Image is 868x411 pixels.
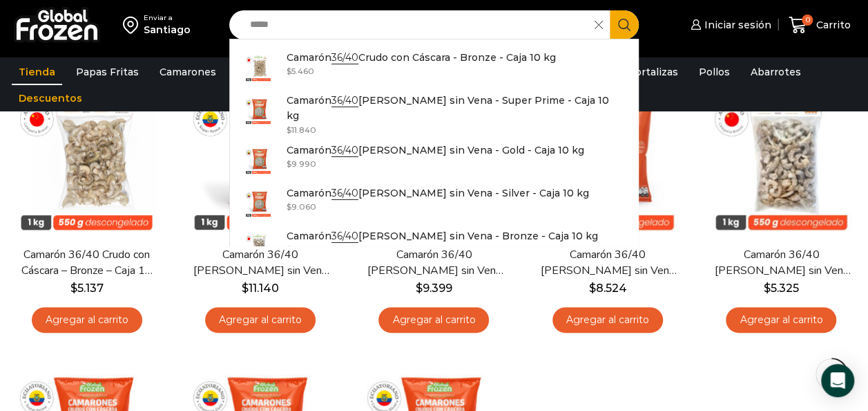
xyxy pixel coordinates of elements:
strong: 36/40 [331,94,358,107]
span: $ [242,282,249,295]
a: Camarón36/40Crudo con Cáscara - Bronze - Caja 10 kg $5.460 [230,46,639,89]
a: Camarón36/40[PERSON_NAME] sin Vena - Bronze - Caja 10 kg $5.660 [230,225,639,268]
a: Camarones [153,59,223,85]
bdi: 11.840 [287,125,316,135]
a: 0 Carrito [785,9,854,42]
a: Camarón36/40[PERSON_NAME] sin Vena - Gold - Caja 10 kg $9.990 [230,139,639,182]
a: Agregar al carrito: “Camarón 36/40 Crudo Pelado sin Vena - Bronze - Caja 10 kg” [726,307,836,333]
div: Santiago [144,23,191,37]
span: $ [287,244,291,255]
a: Agregar al carrito: “Camarón 36/40 Crudo Pelado sin Vena - Silver - Caja 10 kg” [552,307,663,333]
span: Iniciar sesión [701,18,771,32]
a: Camarón 36/40 Crudo con Cáscara – Bronze – Caja 10 kg [18,247,155,279]
bdi: 11.140 [242,282,279,295]
span: $ [70,282,77,295]
a: Agregar al carrito: “Camarón 36/40 Crudo Pelado sin Vena - Gold - Caja 10 kg” [378,307,489,333]
div: Enviar a [144,13,191,23]
a: Agregar al carrito: “Camarón 36/40 Crudo con Cáscara - Bronze - Caja 10 kg” [32,307,142,333]
span: $ [287,158,291,169]
p: Camarón [PERSON_NAME] sin Vena - Silver - Caja 10 kg [287,185,589,201]
a: Camarón36/40[PERSON_NAME] sin Vena - Silver - Caja 10 kg $9.060 [230,182,639,225]
bdi: 5.325 [764,282,799,295]
img: address-field-icon.svg [123,13,144,37]
strong: 36/40 [331,230,358,243]
a: Tienda [12,59,62,85]
p: Camarón [PERSON_NAME] sin Vena - Super Prime - Caja 10 kg [287,93,612,124]
a: Camarón 36/40 [PERSON_NAME] sin Vena – Gold – Caja 10 kg [365,247,503,279]
bdi: 5.660 [287,244,314,255]
strong: 36/40 [331,51,358,64]
bdi: 8.524 [588,282,626,295]
p: Camarón Crudo con Cáscara - Bronze - Caja 10 kg [287,50,556,65]
bdi: 9.990 [287,158,316,169]
span: $ [287,125,291,135]
span: 0 [802,15,813,26]
a: Papas Fritas [69,59,146,85]
p: Camarón [PERSON_NAME] sin Vena - Gold - Caja 10 kg [287,143,584,158]
bdi: 5.460 [287,66,314,76]
p: Camarón [PERSON_NAME] sin Vena - Bronze - Caja 10 kg [287,228,598,244]
span: $ [764,282,771,295]
a: Pollos [692,59,737,85]
a: Camarón 36/40 [PERSON_NAME] sin Vena – Super Prime – Caja 10 kg [191,247,329,279]
a: Descuentos [12,85,89,111]
strong: 36/40 [331,187,358,200]
a: Abarrotes [744,59,808,85]
bdi: 5.137 [70,282,104,295]
span: $ [588,282,595,295]
button: Search button [610,10,639,39]
span: $ [287,66,291,76]
a: Camarón 36/40 [PERSON_NAME] sin Vena – Silver – Caja 10 kg [539,247,676,279]
a: Hortalizas [620,59,685,85]
span: $ [287,201,291,212]
a: Iniciar sesión [687,11,771,39]
a: Agregar al carrito: “Camarón 36/40 Crudo Pelado sin Vena - Super Prime - Caja 10 kg” [205,307,316,333]
bdi: 9.399 [416,282,452,295]
a: Camarón36/40[PERSON_NAME] sin Vena - Super Prime - Caja 10 kg $11.840 [230,89,639,139]
strong: 36/40 [331,144,358,157]
a: Camarón 36/40 [PERSON_NAME] sin Vena – Bronze – Caja 10 kg [713,247,850,279]
bdi: 9.060 [287,201,316,212]
span: Carrito [813,18,851,32]
span: $ [416,282,423,295]
div: Open Intercom Messenger [821,364,854,397]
